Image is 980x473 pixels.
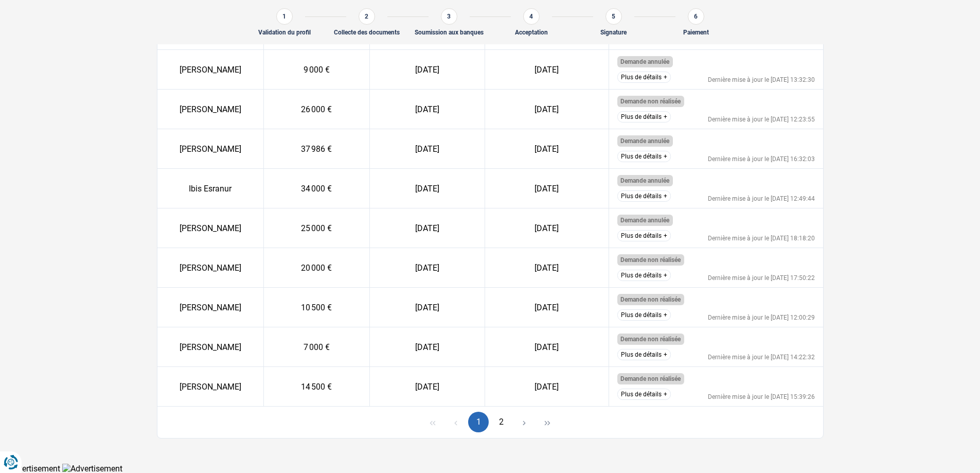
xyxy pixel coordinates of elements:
[708,275,815,281] div: Dernière mise à jour le [DATE] 17:50:22
[370,50,485,90] td: [DATE]
[708,156,815,162] div: Dernière mise à jour le [DATE] 16:32:03
[708,235,815,241] div: Dernière mise à jour le [DATE] 18:18:20
[617,270,671,281] button: Plus de détails
[708,196,815,202] div: Dernière mise à jour le [DATE] 12:49:44
[620,137,669,145] span: Demande annulée
[514,412,534,432] button: Next Page
[441,8,457,25] div: 3
[708,116,815,122] div: Dernière mise à jour le [DATE] 12:23:55
[620,256,681,264] span: Demande non réalisée
[523,8,540,25] div: 4
[263,327,370,367] td: 7 000 €
[617,349,671,360] button: Plus de détails
[263,208,370,248] td: 25 000 €
[708,354,815,360] div: Dernière mise à jour le [DATE] 14:22:32
[370,90,485,129] td: [DATE]
[620,58,669,65] span: Demande annulée
[263,248,370,288] td: 20 000 €
[276,8,293,25] div: 1
[263,50,370,90] td: 9 000 €
[370,288,485,327] td: [DATE]
[157,129,264,169] td: [PERSON_NAME]
[263,129,370,169] td: 37 986 €
[370,169,485,208] td: [DATE]
[485,208,609,248] td: [DATE]
[620,98,681,105] span: Demande non réalisée
[708,394,815,400] div: Dernière mise à jour le [DATE] 15:39:26
[370,129,485,169] td: [DATE]
[485,90,609,129] td: [DATE]
[515,29,548,36] div: Acceptation
[370,208,485,248] td: [DATE]
[263,288,370,327] td: 10 500 €
[708,77,815,83] div: Dernière mise à jour le [DATE] 13:32:30
[485,129,609,169] td: [DATE]
[446,412,466,432] button: Previous Page
[157,50,264,90] td: [PERSON_NAME]
[263,90,370,129] td: 26 000 €
[359,8,375,25] div: 2
[263,169,370,208] td: 34 000 €
[617,72,671,83] button: Plus de détails
[708,314,815,321] div: Dernière mise à jour le [DATE] 12:00:29
[157,248,264,288] td: [PERSON_NAME]
[537,412,558,432] button: Last Page
[258,29,311,36] div: Validation du profil
[620,336,681,343] span: Demande non réalisée
[263,367,370,407] td: 14 500 €
[334,29,400,36] div: Collecte des documents
[620,296,681,303] span: Demande non réalisée
[370,367,485,407] td: [DATE]
[485,327,609,367] td: [DATE]
[157,367,264,407] td: [PERSON_NAME]
[617,190,671,202] button: Plus de détails
[491,412,512,432] button: Page 2
[422,412,443,432] button: First Page
[485,367,609,407] td: [DATE]
[415,29,484,36] div: Soumission aux banques
[617,151,671,162] button: Plus de détails
[157,90,264,129] td: [PERSON_NAME]
[157,288,264,327] td: [PERSON_NAME]
[600,29,627,36] div: Signature
[485,50,609,90] td: [DATE]
[157,169,264,208] td: Ibis Esranur
[617,230,671,241] button: Plus de détails
[485,248,609,288] td: [DATE]
[157,208,264,248] td: [PERSON_NAME]
[157,327,264,367] td: [PERSON_NAME]
[485,288,609,327] td: [DATE]
[485,169,609,208] td: [DATE]
[370,327,485,367] td: [DATE]
[688,8,704,25] div: 6
[370,248,485,288] td: [DATE]
[617,389,671,400] button: Plus de détails
[617,309,671,321] button: Plus de détails
[468,412,489,432] button: Page 1
[617,111,671,122] button: Plus de détails
[620,217,669,224] span: Demande annulée
[620,177,669,184] span: Demande annulée
[620,375,681,382] span: Demande non réalisée
[683,29,709,36] div: Paiement
[605,8,622,25] div: 5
